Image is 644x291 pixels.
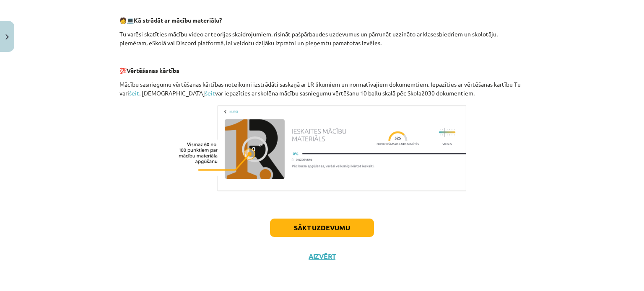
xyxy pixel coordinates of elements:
button: Aizvērt [306,252,338,260]
p: Tu varēsi skatīties mācību video ar teorijas skaidrojumiem, risināt pašpārbaudes uzdevumus un pār... [119,30,525,47]
button: Sākt uzdevumu [270,219,374,237]
b: Kā strādāt ar mācību materiālu? [134,16,222,24]
a: šeit [129,89,139,97]
p: Mācību sasniegumu vērtēšanas kārtības noteikumi izstrādāti saskaņā ar LR likumiem un normatīvajie... [119,80,525,98]
p: 💯 [119,66,525,75]
img: icon-close-lesson-0947bae3869378f0d4975bcd49f059093ad1ed9edebbc8119c70593378902aed.svg [5,34,9,40]
a: šeit [205,89,215,97]
b: Vērtēšanas kārtība [127,67,179,74]
p: 🧑 💻 [119,16,525,25]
